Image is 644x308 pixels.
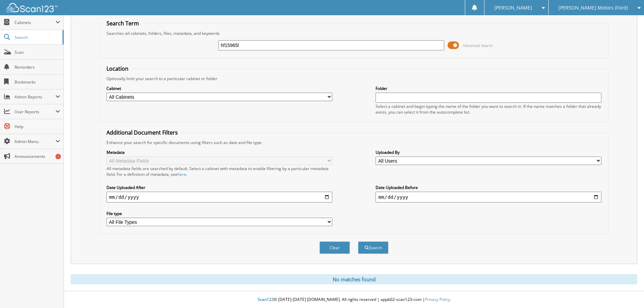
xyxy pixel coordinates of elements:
[15,64,60,70] span: Reminders
[15,20,55,25] span: Cabinets
[106,185,332,190] label: Date Uploaded After
[319,241,350,254] button: Clear
[376,192,601,203] input: end
[103,129,181,136] legend: Additional Document Filters
[376,86,601,91] label: Folder
[71,274,637,284] div: No matches found
[177,171,186,177] a: here
[425,297,450,302] a: Privacy Policy
[258,297,274,302] span: Scan123
[494,6,532,10] span: [PERSON_NAME]
[376,103,601,115] div: Select a cabinet and begin typing the name of the folder you want to search in. If the name match...
[15,49,60,55] span: Scan
[15,139,55,144] span: Admin Menu
[106,86,332,91] label: Cabinet
[106,211,332,216] label: File type
[15,79,60,85] span: Bookmarks
[103,140,605,145] div: Enhance your search for specific documents using filters such as date and file type.
[55,154,61,159] div: 1
[376,149,601,155] label: Uploaded By
[106,166,332,177] div: All metadata fields are searched by default. Select a cabinet with metadata to enable filtering b...
[103,65,132,72] legend: Location
[103,20,142,27] legend: Search Term
[15,109,55,115] span: User Reports
[15,34,59,40] span: Search
[103,30,605,36] div: Searches all cabinets, folders, files, metadata, and keywords
[7,3,57,12] img: scan123-logo-white.svg
[15,94,55,100] span: Admin Reports
[358,241,388,254] button: Search
[106,192,332,203] input: start
[106,149,332,155] label: Metadata
[15,124,60,129] span: Help
[463,43,493,48] span: Advanced Search
[376,185,601,190] label: Date Uploaded Before
[103,76,605,81] div: Optionally limit your search to a particular cabinet or folder
[64,291,644,308] div: © [DATE]-[DATE] [DOMAIN_NAME]. All rights reserved | appb02-scan123-com |
[558,6,628,10] span: [PERSON_NAME] Motors (Ford)
[15,153,60,159] span: Announcements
